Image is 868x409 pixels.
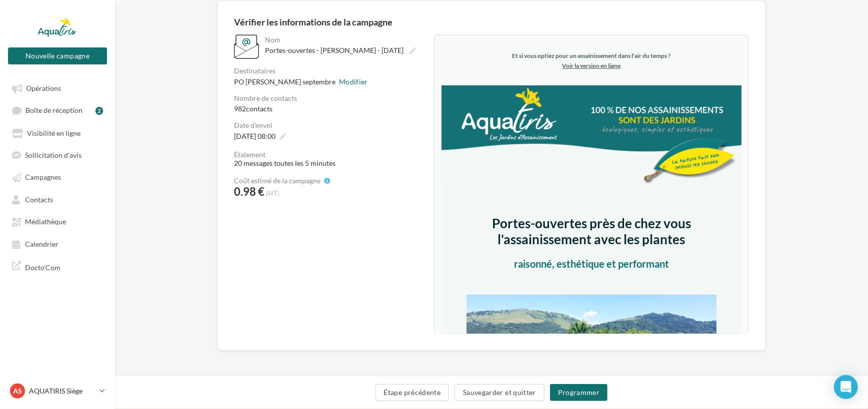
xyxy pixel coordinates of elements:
div: Destinataires [234,67,426,74]
button: Sauvegarder et quitter [454,384,544,401]
span: contacts [246,104,272,113]
div: Nom [265,36,424,43]
div: 2 [95,107,103,115]
button: Modifier [339,76,368,87]
span: Docto'Com [25,261,60,272]
span: Médiathèque [25,218,66,226]
a: AS AQUATIRIS Siège [8,382,107,401]
div: 20 messages toutes les 5 minutes [234,158,426,168]
span: Opérations [26,84,61,92]
span: Visibilité en ligne [27,129,80,137]
img: En_tete_emailing.jpg [6,49,306,149]
span: [DATE] 08:00 [234,132,275,140]
div: Vérifier les informations de la campagne [234,17,749,26]
span: Contacts [25,195,53,204]
button: Programmer [550,384,608,401]
span: Et si vous optiez pour un assainissement dans l'air du temps ? [77,16,235,23]
a: Sollicitation d'avis [6,146,109,164]
button: Nouvelle campagne [8,47,107,64]
span: Boîte de réception [25,106,82,115]
a: Médiathèque [6,212,109,230]
a: Voir la version en ligne [127,26,185,33]
div: 982 [234,104,426,114]
a: Campagnes [6,168,109,186]
span: Coût estimé de la campagne [234,177,320,184]
span: PO [PERSON_NAME] septembre [234,76,335,87]
h2: 'assainissement avec les plantes [28,180,283,211]
a: Contacts [6,190,109,208]
span: 0.98 € [234,186,264,197]
strong: raisonné, esthétique et performant [78,222,233,234]
span: AS [13,386,22,396]
div: Open Intercom Messenger [834,375,858,399]
button: Étape précédente [375,384,449,401]
span: Portes-ouvertes - [PERSON_NAME] - [DATE] [265,46,403,54]
a: Calendrier [6,235,109,253]
a: Docto'Com [6,257,109,276]
a: Portes-ouvertes près de chez vous l [56,179,255,211]
a: Opérations [6,79,109,97]
span: Calendrier [25,240,58,248]
span: Campagnes [25,173,61,182]
a: Visibilité en ligne [6,124,109,142]
div: Date d'envoi [234,122,426,129]
span: (HT) [266,189,279,197]
div: Étalement [234,151,426,158]
span: Sollicitation d'avis [25,151,81,159]
div: Nombre de contacts [234,95,426,102]
img: IMG_20250627_155054.jpg [31,259,281,371]
p: AQUATIRIS Siège [29,386,95,396]
a: Boîte de réception2 [6,101,109,119]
